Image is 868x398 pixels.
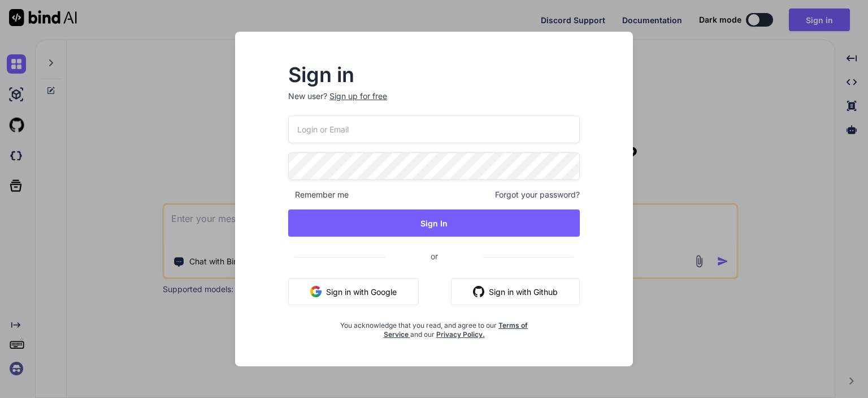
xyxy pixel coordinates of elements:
img: google [310,286,322,297]
div: You acknowledge that you read, and agree to our and our [337,314,531,339]
span: Remember me [288,189,349,200]
h2: Sign in [288,66,580,84]
span: Forgot your password? [495,189,580,200]
button: Sign in with Google [288,278,419,305]
button: Sign in with Github [451,278,580,305]
a: Terms of Service [384,321,528,339]
p: New user? [288,91,580,115]
div: Sign up for free [329,91,387,102]
input: Login or Email [288,115,580,143]
a: Privacy Policy. [436,330,485,339]
span: or [385,242,483,270]
button: Sign In [288,209,580,237]
img: github [473,286,484,297]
